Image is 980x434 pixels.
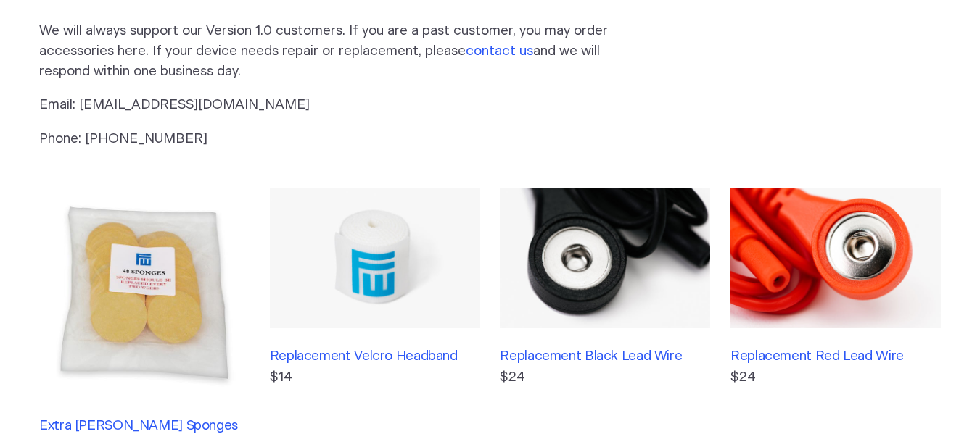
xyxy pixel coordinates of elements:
[730,367,941,388] p: $24
[270,349,480,364] h3: Replacement Velcro Headband
[500,188,710,327] img: Replacement Black Lead Wire
[39,129,631,149] p: Phone: [PHONE_NUMBER]
[730,349,941,364] h3: Replacement Red Lead Wire
[39,21,631,82] p: We will always support our Version 1.0 customers. If you are a past customer, you may order acces...
[39,188,250,398] img: Extra Fisher Wallace Sponges (48 pack)
[466,44,533,58] a: contact us
[39,95,631,115] p: Email: [EMAIL_ADDRESS][DOMAIN_NAME]
[730,188,941,327] img: Replacement Red Lead Wire
[500,367,710,388] p: $24
[270,367,480,388] p: $14
[500,349,710,364] h3: Replacement Black Lead Wire
[270,188,480,327] img: Replacement Velcro Headband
